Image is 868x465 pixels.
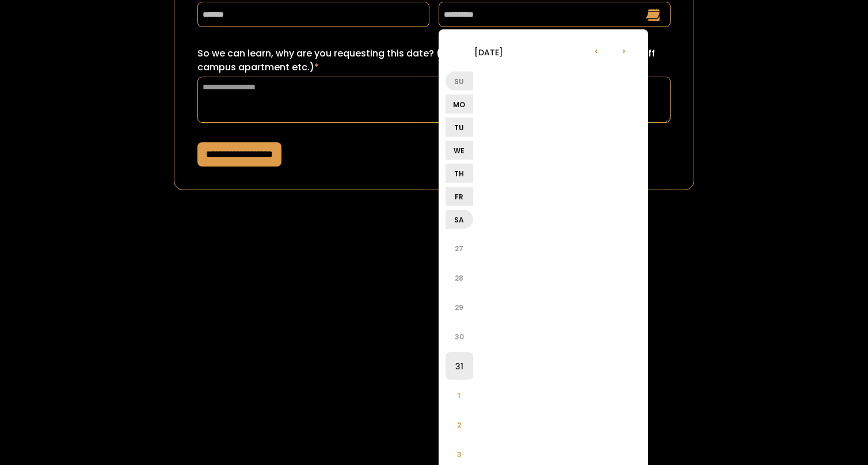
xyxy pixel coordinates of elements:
[446,164,473,183] li: Th
[446,264,473,292] li: 28
[446,323,473,350] li: 30
[446,381,473,409] li: 1
[446,141,473,160] li: We
[446,38,532,66] li: [DATE]
[446,94,473,114] li: Mo
[446,235,473,262] li: 27
[446,352,473,380] li: 31
[446,118,473,137] li: Tu
[446,210,473,229] li: Sa
[446,71,473,90] li: Su
[583,36,610,64] li: ‹
[610,36,638,64] li: ›
[446,293,473,321] li: 29
[197,47,671,74] label: So we can learn, why are you requesting this date? (ex: sorority recruitment, lease turn over for...
[446,411,473,438] li: 2
[446,187,473,206] li: Fr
